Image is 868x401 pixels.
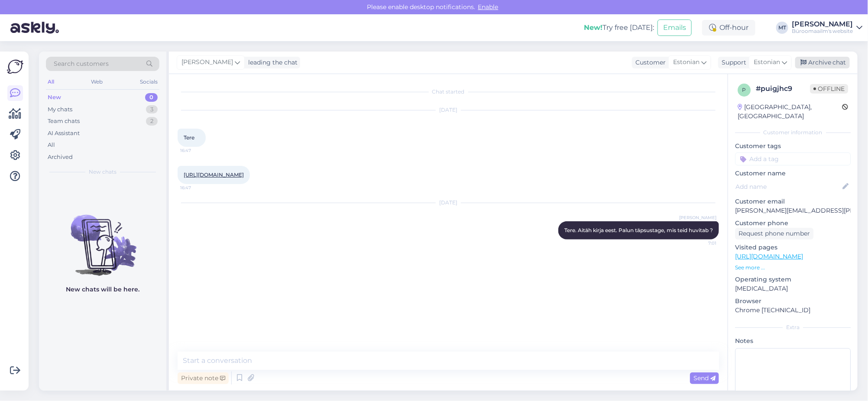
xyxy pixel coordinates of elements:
[735,243,851,252] p: Visited pages
[89,168,117,176] span: New chats
[735,219,851,228] p: Customer phone
[756,84,810,94] div: # puigjhc9
[735,264,851,272] p: See more ...
[776,22,788,34] div: MT
[178,199,719,207] div: [DATE]
[792,28,853,35] div: Büroomaailm's website
[66,285,139,294] p: New chats will be here.
[54,59,109,68] span: Search customers
[184,171,244,178] a: [URL][DOMAIN_NAME]
[7,58,23,75] img: Askly Logo
[742,87,746,93] span: p
[145,93,158,102] div: 0
[584,23,602,32] b: New!
[754,58,780,67] span: Estonian
[180,184,213,191] span: 16:47
[181,58,233,67] span: [PERSON_NAME]
[564,227,713,233] span: Tere. Aitäh kirja eest. Palun täpsustage, mis teid huvitab ?
[735,142,851,151] p: Customer tags
[184,134,194,141] span: Tere
[178,106,719,114] div: [DATE]
[673,58,700,67] span: Estonian
[48,141,55,149] div: All
[180,147,213,154] span: 16:47
[702,20,755,36] div: Off-hour
[693,374,716,382] span: Send
[657,19,692,36] button: Emails
[735,284,851,293] p: [MEDICAL_DATA]
[178,372,229,384] div: Private note
[90,76,105,87] div: Web
[48,117,80,126] div: Team chats
[178,88,719,96] div: Chat started
[792,21,853,28] div: [PERSON_NAME]
[738,103,842,121] div: [GEOGRAPHIC_DATA], [GEOGRAPHIC_DATA]
[48,93,61,102] div: New
[632,58,666,67] div: Customer
[735,169,851,178] p: Customer name
[146,105,158,114] div: 3
[735,228,813,239] div: Request phone number
[735,275,851,284] p: Operating system
[735,306,851,315] p: Chrome [TECHNICAL_ID]
[810,84,848,94] span: Offline
[476,3,501,11] span: Enable
[48,129,80,138] div: AI Assistant
[735,197,851,206] p: Customer email
[735,182,841,191] input: Add name
[735,323,851,331] div: Extra
[39,199,166,277] img: No chats
[735,336,851,346] p: Notes
[792,21,863,35] a: [PERSON_NAME]Büroomaailm's website
[795,57,850,68] div: Archive chat
[146,117,158,126] div: 2
[138,76,159,87] div: Socials
[735,297,851,306] p: Browser
[245,58,298,67] div: leading the chat
[735,252,803,260] a: [URL][DOMAIN_NAME]
[48,105,72,114] div: My chats
[48,153,73,162] div: Archived
[684,240,716,246] span: 7:01
[735,152,851,165] input: Add a tag
[46,76,56,87] div: All
[679,214,716,221] span: [PERSON_NAME]
[718,58,746,67] div: Support
[735,129,851,136] div: Customer information
[584,23,654,33] div: Try free [DATE]:
[735,206,851,215] p: [PERSON_NAME][EMAIL_ADDRESS][PERSON_NAME][DOMAIN_NAME]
